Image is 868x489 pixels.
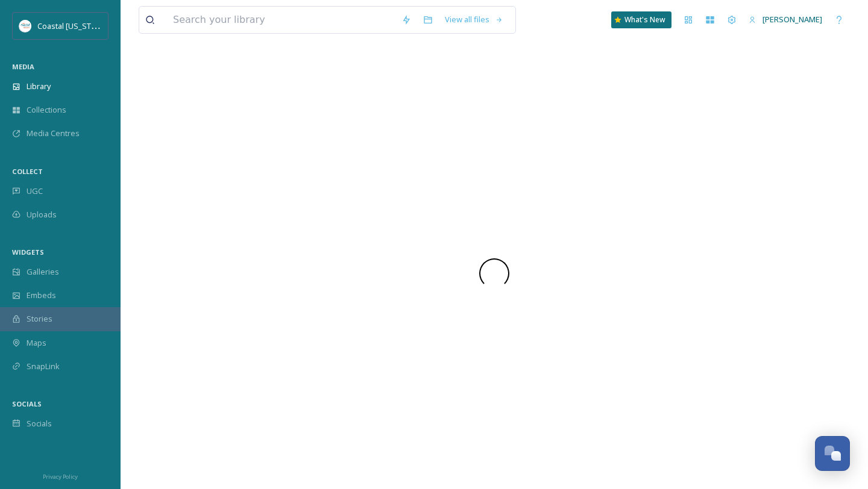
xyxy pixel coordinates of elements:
[12,62,34,71] span: MEDIA
[27,313,52,325] span: Stories
[27,418,52,429] span: Socials
[43,469,78,483] a: Privacy Policy
[37,20,107,31] span: Coastal [US_STATE]
[27,337,46,349] span: Maps
[27,81,51,92] span: Library
[743,8,828,31] a: [PERSON_NAME]
[12,167,43,176] span: COLLECT
[27,266,59,278] span: Galleries
[611,11,671,28] a: What's New
[27,209,57,220] span: Uploads
[167,7,395,33] input: Search your library
[439,8,509,31] a: View all files
[815,436,850,471] button: Open Chat
[27,104,66,116] span: Collections
[43,473,78,481] span: Privacy Policy
[12,248,44,257] span: WIDGETS
[27,128,80,139] span: Media Centres
[763,14,822,25] span: [PERSON_NAME]
[27,290,56,301] span: Embeds
[27,185,43,197] span: UGC
[27,361,60,372] span: SnapLink
[19,20,31,32] img: download%20%281%29.jpeg
[12,399,42,408] span: SOCIALS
